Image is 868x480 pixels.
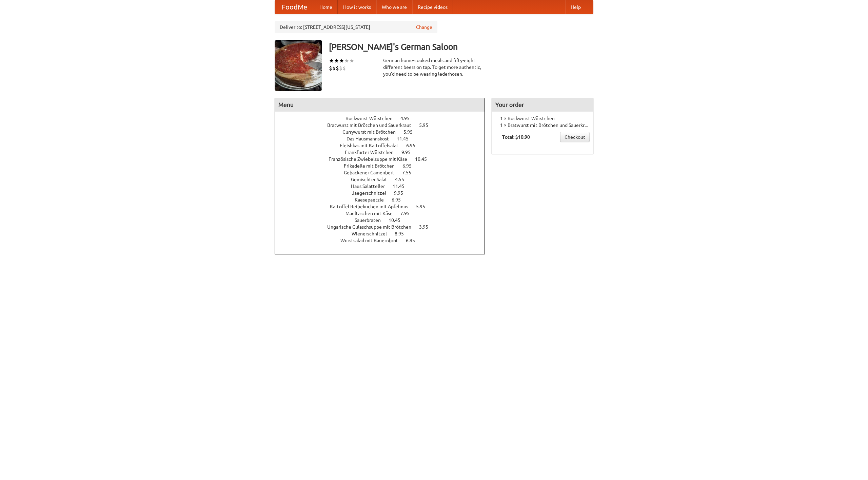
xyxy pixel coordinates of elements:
a: Bratwurst mit Brötchen und Sauerkraut 5.95 [327,122,441,128]
span: Currywurst mit Brötchen [342,129,402,135]
li: ★ [339,57,344,64]
a: Currywurst mit Brötchen 5.95 [342,129,425,135]
h3: [PERSON_NAME]'s German Saloon [329,40,593,54]
li: $ [339,64,342,72]
a: Frikadelle mit Brötchen 6.95 [344,163,424,169]
span: 7.95 [400,211,416,216]
b: Total: $10.90 [502,134,530,140]
div: Deliver to: [STREET_ADDRESS][US_STATE] [275,21,437,33]
a: Change [416,24,432,31]
a: Home [314,0,338,14]
a: Recipe videos [412,0,453,14]
span: 5.95 [403,129,419,135]
a: Ungarische Gulaschsuppe mit Brötchen 3.95 [327,224,441,230]
a: Who we are [376,0,412,14]
span: Fleishkas mit Kartoffelsalat [340,143,405,148]
span: 3.95 [419,224,435,230]
span: 10.45 [389,217,407,223]
span: 6.95 [406,238,422,243]
span: Gebackener Camenbert [344,170,401,175]
a: How it works [338,0,376,14]
span: Bockwurst Würstchen [346,116,399,121]
span: 6.95 [402,163,418,169]
span: 9.95 [394,190,410,196]
h4: Your order [492,98,593,112]
li: ★ [334,57,339,64]
span: 4.55 [395,177,411,182]
a: Jaegerschnitzel 9.95 [352,190,416,196]
span: 11.45 [393,184,411,189]
span: 9.95 [401,150,417,155]
span: Haus Salatteller [351,184,392,189]
span: Ungarische Gulaschsuppe mit Brötchen [327,224,418,230]
h4: Menu [275,98,485,112]
a: Maultaschen mit Käse 7.95 [346,211,422,216]
a: Gemischter Salat 4.55 [351,177,417,182]
a: Französische Zwiebelsuppe mit Käse 10.45 [329,156,439,162]
a: Gebackener Camenbert 7.55 [344,170,424,175]
a: Haus Salatteller 11.45 [351,184,417,189]
span: Bratwurst mit Brötchen und Sauerkraut [327,122,418,128]
span: Frikadelle mit Brötchen [344,163,401,169]
span: Wurstsalad mit Bauernbrot [340,238,405,243]
span: 10.45 [415,156,434,162]
a: Checkout [560,132,590,142]
span: 11.45 [397,136,415,141]
div: German home-cooked meals and fifty-eight different beers on tap. To get more authentic, you'd nee... [383,57,485,77]
span: 5.95 [419,122,435,128]
span: 6.95 [406,143,422,148]
span: Frankfurter Würstchen [345,150,400,155]
span: 5.95 [416,204,432,209]
li: ★ [329,57,334,64]
a: Fleishkas mit Kartoffelsalat 6.95 [340,143,428,148]
li: $ [336,64,339,72]
span: Sauerbraten [355,217,388,223]
li: $ [332,64,336,72]
li: ★ [349,57,354,64]
span: Maultaschen mit Käse [346,211,399,216]
li: 1 × Bockwurst Würstchen [495,115,590,122]
a: FoodMe [275,0,314,14]
span: Französische Zwiebelsuppe mit Käse [329,156,414,162]
a: Wienerschnitzel 8.95 [352,231,416,236]
span: 4.95 [400,116,416,121]
a: Kaesepaetzle 6.95 [355,197,413,203]
span: Kaesepaetzle [355,197,391,203]
a: Help [565,0,586,14]
span: Das Hausmannskost [347,136,396,141]
a: Wurstsalad mit Bauernbrot 6.95 [340,238,428,243]
a: Sauerbraten 10.45 [355,217,413,223]
a: Bockwurst Würstchen 4.95 [346,116,422,121]
span: Kartoffel Reibekuchen mit Apfelmus [330,204,415,209]
a: Frankfurter Würstchen 9.95 [345,150,423,155]
span: Wienerschnitzel [352,231,394,236]
a: Das Hausmannskost 11.45 [347,136,421,141]
a: Kartoffel Reibekuchen mit Apfelmus 5.95 [330,204,438,209]
span: 7.55 [402,170,418,175]
li: 1 × Bratwurst mit Brötchen und Sauerkraut [495,122,590,129]
img: angular.jpg [275,40,322,91]
span: Jaegerschnitzel [352,190,393,196]
span: 8.95 [395,231,411,236]
li: $ [329,64,332,72]
li: ★ [344,57,349,64]
li: $ [342,64,346,72]
span: 6.95 [392,197,408,203]
span: Gemischter Salat [351,177,394,182]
